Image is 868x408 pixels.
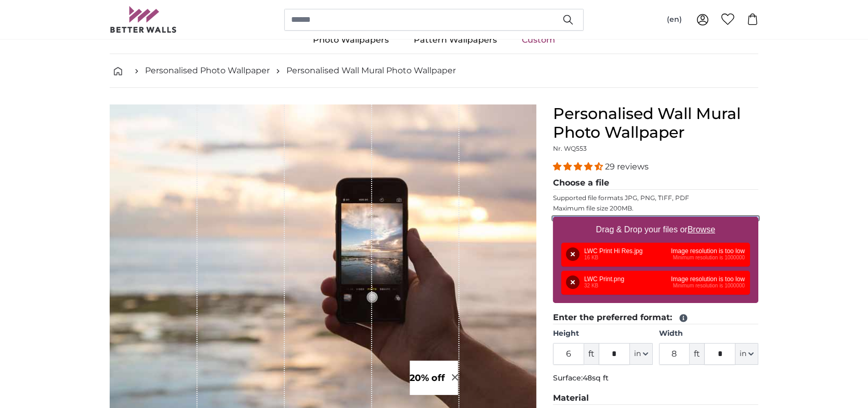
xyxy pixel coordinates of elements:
[553,162,605,172] span: 4.34 stars
[553,177,758,190] legend: Choose a file
[690,343,704,365] span: ft
[592,219,719,240] label: Drag & Drop your files or
[634,349,641,359] span: in
[553,204,758,213] p: Maximum file size 200MB.
[553,144,587,152] span: Nr. WQ553
[509,27,568,54] a: Custom
[630,343,653,365] button: in
[553,392,758,405] legend: Material
[553,328,652,339] label: Height
[553,373,758,384] p: Surface:
[300,27,401,54] a: Photo Wallpapers
[735,343,758,365] button: in
[659,10,690,29] button: (en)
[145,64,270,77] a: Personalised Photo Wallpaper
[740,349,746,359] span: in
[401,27,509,54] a: Pattern Wallpapers
[659,328,758,339] label: Width
[553,104,758,142] h1: Personalised Wall Mural Photo Wallpaper
[110,6,177,33] img: Betterwalls
[110,54,758,88] nav: breadcrumbs
[553,194,758,202] p: Supported file formats JPG, PNG, TIFF, PDF
[553,311,758,324] legend: Enter the preferred format:
[688,225,715,234] u: Browse
[286,64,456,77] a: Personalised Wall Mural Photo Wallpaper
[583,373,609,383] span: 48sq ft
[584,343,599,365] span: ft
[605,162,649,172] span: 29 reviews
